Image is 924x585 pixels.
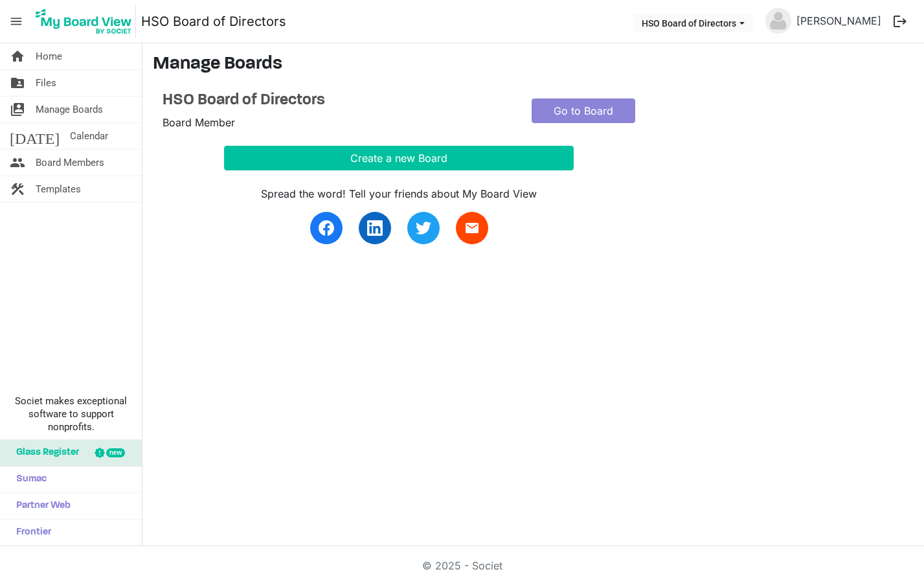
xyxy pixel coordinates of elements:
[10,466,47,492] span: Sumac
[791,8,886,34] a: [PERSON_NAME]
[32,5,141,38] a: My Board View Logo
[153,54,914,76] h3: Manage Boards
[765,8,791,34] img: no-profile-picture.svg
[106,448,125,457] div: new
[10,440,79,466] span: Glass Register
[464,220,480,236] span: email
[10,520,51,545] span: Frontier
[416,220,431,236] img: twitter.svg
[319,220,334,236] img: facebook.svg
[70,123,108,149] span: Calendar
[163,91,512,110] a: HSO Board of Directors
[36,70,56,96] span: Files
[163,116,235,129] span: Board Member
[532,98,635,123] a: Go to Board
[141,8,286,34] a: HSO Board of Directors
[36,150,104,176] span: Board Members
[36,176,81,202] span: Templates
[224,186,574,201] div: Spread the word! Tell your friends about My Board View
[4,9,28,34] span: menu
[10,97,25,122] span: switch_account
[10,123,60,149] span: [DATE]
[10,176,25,202] span: construction
[36,97,103,122] span: Manage Boards
[10,150,25,176] span: people
[422,559,502,572] a: © 2025 - Societ
[224,146,574,170] button: Create a new Board
[633,14,753,32] button: HSO Board of Directors dropdownbutton
[367,220,383,236] img: linkedin.svg
[10,43,25,69] span: home
[10,493,71,519] span: Partner Web
[10,70,25,96] span: folder_shared
[36,43,62,69] span: Home
[456,212,488,244] a: email
[6,395,136,433] span: Societ makes exceptional software to support nonprofits.
[886,8,914,35] button: logout
[32,5,136,38] img: My Board View Logo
